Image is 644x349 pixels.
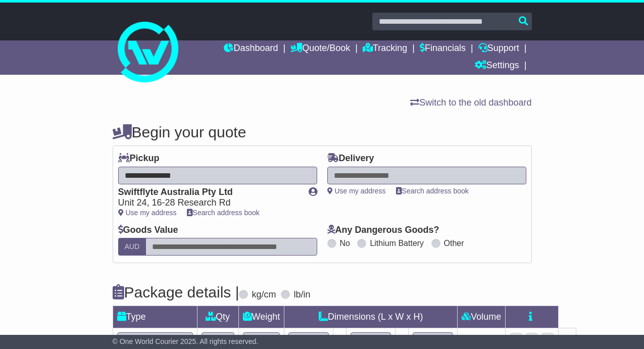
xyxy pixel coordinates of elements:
td: Qty [197,306,238,328]
a: Switch to the old dashboard [410,97,531,108]
div: Swiftflyte Australia Pty Ltd [118,187,299,198]
a: Support [478,40,519,58]
a: Search address book [187,209,260,217]
h4: Begin your quote [113,124,532,140]
a: Search address book [396,187,469,195]
label: lb/in [293,289,310,301]
label: Lithium Battery [370,238,424,248]
label: Any Dangerous Goods? [327,225,439,236]
label: No [340,238,350,248]
label: Other [444,238,464,248]
label: Goods Value [118,225,178,236]
td: Weight [238,306,284,328]
div: Unit 24, 16-28 Research Rd [118,197,299,209]
a: Use my address [118,209,177,217]
a: Use my address [327,187,386,195]
a: Settings [475,58,519,75]
label: kg/cm [252,289,276,301]
span: © One World Courier 2025. All rights reserved. [113,337,259,345]
a: Dashboard [224,40,278,58]
td: Volume [458,306,506,328]
td: Type [113,306,197,328]
label: Pickup [118,153,160,164]
a: Tracking [363,40,407,58]
h4: Package details | [113,284,239,301]
label: Delivery [327,153,374,164]
a: Financials [420,40,466,58]
label: AUD [118,238,146,256]
td: Dimensions (L x W x H) [284,306,458,328]
a: Quote/Book [290,40,350,58]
